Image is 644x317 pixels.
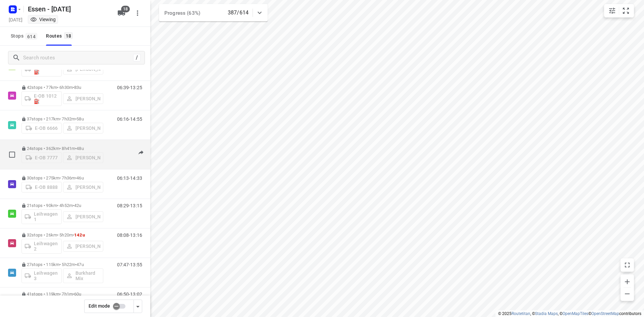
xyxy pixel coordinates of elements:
p: 42 stops • 77km • 6h30m [21,85,103,90]
span: 18 [64,32,73,39]
p: 08:08-13:16 [117,232,142,238]
p: 06:39-13:25 [117,85,142,90]
p: 24 stops • 362km • 8h41m [21,146,103,151]
span: • [73,85,74,90]
div: Progress (63%)387/614 [159,4,268,21]
div: / [133,54,141,61]
button: 18 [115,6,128,20]
span: • [75,116,76,121]
div: Driver app settings [134,302,142,310]
button: Map settings [605,4,619,17]
button: Send to driver [134,146,148,159]
span: • [75,175,76,180]
span: 60u [74,292,81,297]
span: 42u [74,203,81,208]
p: 08:29-13:15 [117,203,142,208]
span: Edit mode [89,303,110,309]
p: 37 stops • 217km • 7h32m [21,116,103,121]
a: Stadia Maps [535,311,558,316]
span: • [73,292,74,297]
span: 47u [76,262,84,267]
p: 06:13-14:33 [117,175,142,181]
div: Routes [46,32,75,40]
p: 07:47-13:55 [117,262,142,267]
span: 83u [74,85,81,90]
span: • [75,146,76,151]
p: 21 stops • 90km • 4h52m [21,203,103,208]
span: Progress (63%) [164,10,200,16]
p: 387/614 [228,9,249,17]
span: 142u [74,232,85,237]
span: Select [5,148,19,161]
div: small contained button group [604,4,634,17]
span: 18 [121,6,130,12]
p: 06:16-14:55 [117,116,142,122]
p: 27 stops • 115km • 5h22m [21,262,103,267]
div: Viewing [30,16,56,23]
p: 32 stops • 26km • 5h20m [21,232,103,237]
span: 614 [25,33,37,40]
input: Search routes [23,53,133,63]
span: 58u [76,116,84,121]
p: 30 stops • 275km • 7h36m [21,175,103,180]
span: • [73,232,74,237]
span: 48u [76,146,84,151]
li: © 2025 , © , © © contributors [498,311,641,316]
span: 46u [76,175,84,180]
button: Fit zoom [619,4,633,17]
a: OpenMapTiles [562,311,588,316]
span: Stops [11,32,39,40]
span: • [75,262,76,267]
p: 41 stops • 119km • 7h1m [21,292,103,297]
p: 06:50-13:02 [117,292,142,297]
span: • [73,203,74,208]
a: Routetitan [512,311,530,316]
a: OpenStreetMap [591,311,619,316]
